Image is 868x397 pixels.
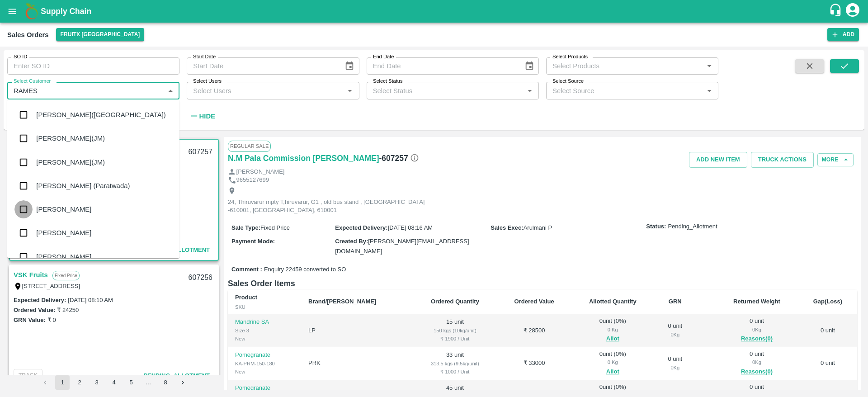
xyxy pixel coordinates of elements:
div: [PERSON_NAME] [36,252,91,262]
img: logo [23,2,41,20]
button: Go to page 5 [124,375,138,390]
button: Allot [606,367,619,377]
div: 0 unit [662,355,689,372]
b: GRN [669,298,682,305]
div: New [235,368,294,376]
div: New [235,335,294,343]
label: Select Status [373,78,403,85]
button: open drawer [2,1,23,22]
div: [PERSON_NAME](JM) [36,133,105,143]
div: 150 kgs (10kg/unit) [420,326,490,335]
button: Open [524,85,536,97]
label: [DATE] 08:10 AM [68,297,113,303]
div: ₹ 1900 / Unit [420,335,490,343]
button: Choose date [521,57,538,75]
div: Size 3 [235,326,294,335]
td: 0 unit [798,314,857,347]
label: [STREET_ADDRESS] [22,283,80,289]
b: Returned Weight [733,298,780,305]
div: 0 Kg [662,331,689,339]
button: Go to page 4 [107,375,121,390]
input: Start Date [187,57,337,75]
button: Open [344,85,356,97]
td: 0 unit [798,347,857,380]
div: 0 unit [662,322,689,339]
button: Go to page 2 [72,375,87,390]
div: 0 Kg [662,364,689,372]
p: Mandrine SA [235,318,294,326]
span: [PERSON_NAME][EMAIL_ADDRESS][DOMAIN_NAME] [335,238,469,255]
b: Allotted Quantity [589,298,637,305]
b: Supply Chain [41,7,91,16]
span: Arulmani P [524,224,552,231]
button: Go to page 3 [90,375,104,390]
div: 0 unit ( 0 %) [578,350,647,377]
button: Select DC [56,28,145,41]
div: 0 Kg [578,326,647,334]
p: [PERSON_NAME] [236,168,285,176]
button: Reasons(0) [722,367,791,377]
div: customer-support [829,3,844,19]
button: Reasons(0) [722,334,791,344]
p: Pomegranate [235,384,294,392]
button: Choose date [341,57,358,75]
label: GRN Value: [14,317,46,323]
div: 607256 [183,267,218,288]
button: Add [827,28,859,41]
b: Product [235,294,257,301]
span: Fixed Price [260,224,290,231]
label: ₹ 24250 [57,307,79,313]
label: Select Source [552,78,584,85]
span: [DATE] 08:16 AM [388,224,433,231]
a: VSK Fruits [14,269,48,281]
input: End Date [367,57,517,75]
label: Expected Delivery : [335,224,387,231]
label: Ordered Value: [14,307,55,313]
label: Status: [646,222,666,231]
label: Created By : [335,238,368,245]
strong: Hide [199,113,215,120]
button: More [817,153,854,166]
h6: Sales Order Items [228,277,857,290]
div: account of current user [844,2,861,21]
button: Go to page 8 [158,375,173,390]
label: Expected Delivery : [14,297,66,303]
label: End Date [373,53,394,61]
input: Select Customer [10,85,162,96]
div: 313.5 kgs (9.5kg/unit) [420,359,490,368]
label: Select Users [193,78,222,85]
b: Gap(Loss) [813,298,842,305]
input: Enter SO ID [7,57,179,75]
span: Regular Sale [228,141,271,151]
div: 0 Kg [722,358,791,366]
input: Select Products [549,60,701,72]
div: 0 unit [722,350,791,377]
div: [PERSON_NAME]([GEOGRAPHIC_DATA]) [36,110,165,120]
label: Payment Mode : [231,238,275,245]
input: Select Status [369,85,521,96]
div: ₹ 1000 / Unit [420,368,490,376]
label: Sale Type : [231,224,260,231]
div: … [141,378,156,387]
div: 0 Kg [578,358,647,366]
td: 33 unit [412,347,497,380]
button: Allot [606,334,619,344]
td: 15 unit [412,314,497,347]
div: 0 Kg [722,326,791,334]
b: Ordered Value [514,298,554,305]
button: Truck Actions [751,152,814,168]
div: [PERSON_NAME] [36,228,91,238]
span: Pending_Allotment [668,222,717,231]
label: ₹ 0 [47,317,56,323]
div: 0 unit ( 0 %) [578,317,647,344]
div: [PERSON_NAME] [36,204,91,214]
button: Add NEW ITEM [689,152,747,168]
a: N.M Pala Commission [PERSON_NAME] [228,152,379,165]
div: 0 unit [722,317,791,344]
button: Open [703,85,715,97]
h6: - 607257 [379,152,419,165]
div: [PERSON_NAME] (Paratwada) [36,181,130,191]
nav: pagination navigation [37,375,191,390]
button: Open [703,60,715,72]
div: SKU [235,303,294,311]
